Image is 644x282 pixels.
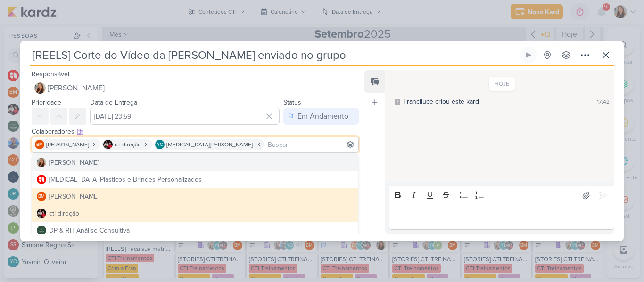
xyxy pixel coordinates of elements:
[36,143,43,147] p: BM
[49,226,130,235] div: DP & RH Análise Consultiva
[32,70,69,78] label: Responsável
[403,97,479,106] div: Franciluce criou este kard
[37,209,46,218] img: cti direção
[115,140,141,149] span: cti direção
[34,82,46,94] img: Franciluce Carvalho
[32,154,358,171] button: [PERSON_NAME]
[389,204,614,230] div: Editor editing area: main
[37,175,46,184] img: Allegra Plásticos e Brindes Personalizados
[597,97,610,106] div: 17:42
[37,158,46,167] img: Franciluce Carvalho
[32,205,358,222] button: cti direção
[297,111,348,122] div: Em Andamento
[157,143,163,147] p: YO
[48,82,105,94] span: [PERSON_NAME]
[49,158,99,168] div: [PERSON_NAME]
[389,186,614,204] div: Editor toolbar
[35,140,44,149] div: Beth Monteiro
[49,192,99,201] div: [PERSON_NAME]
[32,98,61,106] label: Prioridade
[37,226,46,235] img: DP & RH Análise Consultiva
[46,140,89,149] span: [PERSON_NAME]
[30,47,518,64] input: Kard Sem Título
[283,98,301,106] label: Status
[525,51,532,59] div: Ligar relógio
[166,140,253,149] span: [MEDICAL_DATA][PERSON_NAME]
[32,80,359,97] button: [PERSON_NAME]
[32,222,358,239] button: DP & RH Análise Consultiva
[90,98,137,106] label: Data de Entrega
[103,140,113,149] img: cti direção
[37,192,46,201] div: Beth Monteiro
[266,139,356,150] input: Buscar
[49,175,202,185] div: [MEDICAL_DATA] Plásticos e Brindes Personalizados
[32,127,359,137] div: Colaboradores
[49,209,79,218] div: cti direção
[32,171,358,188] button: [MEDICAL_DATA] Plásticos e Brindes Personalizados
[155,140,165,149] div: Yasmin Oliveira
[283,108,359,125] button: Em Andamento
[38,194,45,199] p: BM
[32,188,358,205] button: BM [PERSON_NAME]
[90,108,280,125] input: Select a date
